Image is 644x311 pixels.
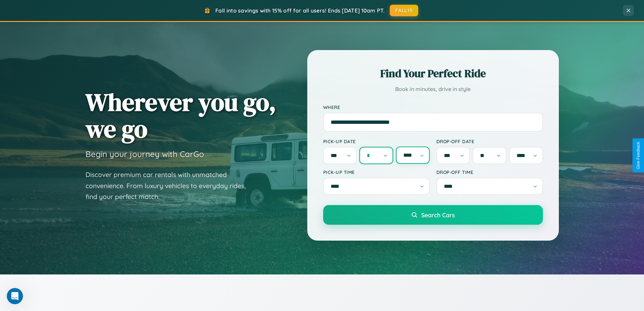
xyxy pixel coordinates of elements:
[7,288,23,304] iframe: Intercom live chat
[323,84,543,94] p: Book in minutes, drive in style
[323,66,543,81] h2: Find Your Perfect Ride
[86,149,204,159] h3: Begin your journey with CarGo
[323,138,430,144] label: Pick-up Date
[636,142,641,169] div: Give Feedback
[86,169,255,202] p: Discover premium car rentals with unmatched convenience. From luxury vehicles to everyday rides, ...
[323,104,543,110] label: Where
[86,89,276,142] h1: Wherever you go, we go
[323,169,430,175] label: Pick-up Time
[323,205,543,225] button: Search Cars
[215,7,385,14] span: Fall into savings with 15% off for all users! Ends [DATE] 10am PT.
[436,169,543,175] label: Drop-off Time
[390,5,418,16] button: FALL15
[421,211,455,219] span: Search Cars
[436,138,543,144] label: Drop-off Date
